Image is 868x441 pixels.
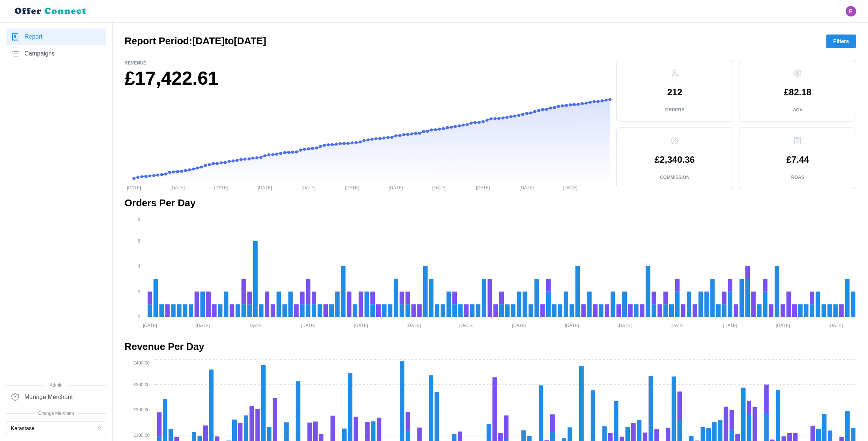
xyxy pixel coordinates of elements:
tspan: £200.00 [134,407,150,412]
tspan: £100.00 [134,433,150,438]
tspan: [DATE] [248,322,263,328]
tspan: [DATE] [459,322,473,328]
button: Filters [826,34,856,48]
tspan: [DATE] [563,185,577,190]
a: Campaigns [6,45,106,62]
img: loyalBe Logo [12,4,90,18]
p: ROAS [791,174,804,181]
tspan: [DATE] [723,322,737,328]
tspan: [DATE] [520,185,534,190]
img: Ryan Gribben [845,6,856,16]
tspan: 4 [138,264,140,269]
span: Admin [6,382,106,389]
a: Manage Merchant [6,388,106,405]
p: Commission [660,174,689,181]
p: Revenue [125,60,610,66]
tspan: [DATE] [389,185,403,190]
tspan: £400.00 [134,360,150,366]
tspan: [DATE] [127,185,141,190]
span: Filters [833,35,849,48]
h2: Revenue Per Day [125,340,856,353]
h2: Report Period: [DATE] to [DATE] [125,34,266,48]
h2: Orders Per Day [125,196,856,210]
span: Manage Merchant [24,393,73,402]
tspan: [DATE] [776,322,790,328]
tspan: [DATE] [407,322,421,328]
button: Kerastase [6,421,106,435]
tspan: [DATE] [617,322,632,328]
tspan: [DATE] [565,322,579,328]
p: £7.44 [786,155,809,164]
span: Change Merchant [6,410,106,417]
p: 212 [667,88,682,97]
tspan: 0 [138,314,140,319]
p: £82.18 [784,88,811,97]
tspan: [DATE] [512,322,526,328]
h1: £17,422.61 [125,66,610,91]
span: Campaigns [24,49,55,58]
span: Report [24,32,42,42]
tspan: 8 [138,216,140,222]
tspan: [DATE] [170,185,185,190]
p: Orders [665,107,684,113]
tspan: £300.00 [134,382,150,387]
tspan: [DATE] [670,322,685,328]
tspan: [DATE] [195,322,210,328]
tspan: [DATE] [143,322,157,328]
p: £2,340.36 [655,155,695,164]
tspan: [DATE] [345,185,359,190]
tspan: [DATE] [258,185,272,190]
tspan: [DATE] [476,185,490,190]
button: Open user button [845,6,856,16]
tspan: [DATE] [301,322,315,328]
tspan: [DATE] [214,185,228,190]
tspan: 6 [138,238,140,244]
tspan: [DATE] [354,322,368,328]
tspan: 2 [138,289,140,294]
tspan: [DATE] [828,322,842,328]
p: AOV [793,107,802,113]
a: Report [6,28,106,45]
tspan: [DATE] [432,185,446,190]
tspan: [DATE] [301,185,315,190]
